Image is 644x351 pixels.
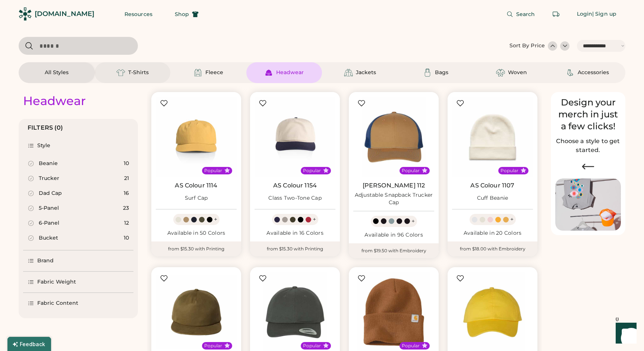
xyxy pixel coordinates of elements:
button: Popular Style [224,168,230,173]
div: 6-Panel [39,219,59,227]
div: Bucket [39,234,58,242]
span: Shop [175,12,189,17]
div: 12 [124,219,129,227]
div: Bags [435,69,448,76]
img: Woven Icon [496,68,505,77]
img: AS Colour 1154 Class Two-Tone Cap [255,97,335,177]
div: Popular [204,343,222,349]
div: from $15.30 with Printing [151,241,241,256]
h2: Choose a style to get started. [555,137,621,155]
img: Fleece Icon [193,68,202,77]
div: Dad Cap [39,190,62,197]
button: Resources [116,7,161,22]
div: from $19.50 with Embroidery [349,243,439,258]
div: Adjustable Snapback Trucker Cap [353,192,434,206]
a: AS Colour 1107 [470,182,514,189]
div: 5-Panel [39,205,59,212]
div: Cuff Beanie [477,195,508,202]
div: from $15.30 with Printing [250,241,340,256]
div: 21 [124,175,129,182]
button: Shop [166,7,208,22]
img: AS Colour 1107 Cuff Beanie [452,97,533,177]
button: Popular Style [224,343,230,348]
img: Accessories Icon [566,68,575,77]
div: [DOMAIN_NAME] [35,9,94,19]
div: Popular [402,343,420,349]
div: Login [577,10,593,18]
img: Headwear Icon [264,68,273,77]
div: Headwear [276,69,304,76]
button: Popular Style [323,343,329,348]
img: Image of Lisa Congdon Eye Print on T-Shirt and Hat [555,178,621,231]
div: T-Shirts [128,69,149,76]
div: Fleece [205,69,223,76]
div: Style [37,142,51,149]
div: All Styles [45,69,69,76]
div: Available in 20 Colors [452,230,533,237]
div: Popular [303,343,321,349]
button: Search [498,7,544,22]
a: AS Colour 1154 [273,182,317,189]
div: Class Two-Tone Cap [268,195,322,202]
div: 23 [123,205,129,212]
div: + [411,217,415,225]
img: Bags Icon [423,68,432,77]
div: 10 [124,160,129,167]
div: Popular [204,168,222,174]
div: FILTERS (0) [28,123,63,132]
a: [PERSON_NAME] 112 [363,182,425,189]
div: Popular [303,168,321,174]
img: Richardson 112 Adjustable Snapback Trucker Cap [353,97,434,177]
div: Fabric Weight [37,278,76,286]
button: Popular Style [422,168,427,173]
div: Design your merch in just a few clicks! [555,97,621,132]
iframe: Front Chat [609,317,641,350]
div: + [214,215,217,224]
div: Woven [508,69,527,76]
span: Search [516,12,535,17]
div: Surf Cap [185,195,208,202]
a: AS Colour 1114 [175,182,217,189]
div: Popular [402,168,420,174]
img: Rendered Logo - Screens [19,7,32,20]
div: Fabric Content [37,300,78,307]
button: Popular Style [323,168,329,173]
div: Available in 96 Colors [353,231,434,239]
div: Accessories [578,69,609,76]
div: 16 [124,190,129,197]
img: T-Shirts Icon [116,68,125,77]
div: Available in 16 Colors [255,230,335,237]
div: from $18.00 with Embroidery [448,241,537,256]
div: Trucker [39,175,59,182]
div: Available in 50 Colors [156,230,237,237]
div: Headwear [23,94,86,108]
button: Popular Style [521,168,526,173]
div: | Sign up [592,10,616,18]
div: Brand [37,257,54,265]
div: 10 [124,234,129,242]
button: Popular Style [422,343,427,348]
div: Popular [501,168,518,174]
div: + [510,215,514,224]
img: AS Colour 1114 Surf Cap [156,97,237,177]
div: + [313,215,316,224]
div: Beanie [39,160,58,167]
div: Sort By Price [509,42,545,50]
div: Jackets [356,69,376,76]
img: Jackets Icon [344,68,353,77]
button: Retrieve an order [549,7,563,22]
